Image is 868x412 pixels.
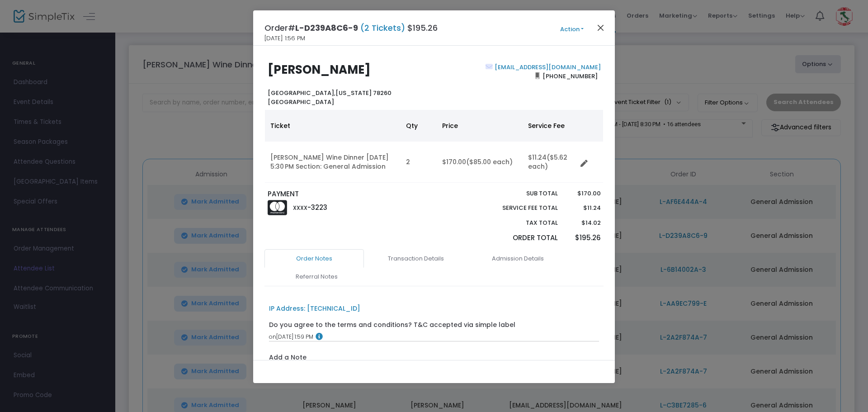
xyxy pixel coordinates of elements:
b: [US_STATE] 78260 [GEOGRAPHIC_DATA] [268,89,392,106]
td: $170.00 [437,142,523,183]
a: Transaction Details [366,249,466,268]
td: $11.24 [523,142,577,183]
div: IP Address: [TECHNICAL_ID] [269,304,360,313]
td: [PERSON_NAME] Wine Dinner [DATE] 5:30 PM Section: General Admission [265,142,401,183]
p: Sub total [481,189,558,198]
span: [PHONE_NUMBER] [540,69,601,83]
span: -3223 [307,203,327,212]
p: Tax Total [481,218,558,227]
span: [DATE] 1:56 PM [264,34,305,43]
th: Qty [401,110,437,142]
a: Order Notes [264,249,364,268]
th: Service Fee [523,110,577,142]
span: on [269,333,276,341]
label: Add a Note [269,353,307,365]
div: Data table [265,110,603,183]
div: Do you agree to the terms and conditions? T&C accepted via simple label [269,320,515,330]
a: Admission Details [468,249,567,268]
h4: Order# $195.26 [264,22,438,34]
b: [PERSON_NAME] [268,62,371,78]
span: L-D239A8C6-9 [295,22,358,33]
span: ($5.62 each) [528,153,567,171]
a: [EMAIL_ADDRESS][DOMAIN_NAME] [493,63,601,71]
p: PAYMENT [268,189,430,199]
td: 2 [401,142,437,183]
button: Action [545,24,599,34]
th: Ticket [265,110,401,142]
span: XXXX [293,204,307,212]
span: (2 Tickets) [358,22,407,33]
p: $195.26 [566,233,600,243]
span: ($85.00 each) [466,157,513,166]
p: $14.02 [566,218,600,227]
span: [GEOGRAPHIC_DATA], [268,89,335,97]
a: Referral Notes [267,267,366,286]
button: Close [595,22,607,33]
p: $170.00 [566,189,600,198]
p: $11.24 [566,204,600,213]
th: Price [437,110,523,142]
p: Order Total [481,233,558,243]
p: Service Fee Total [481,204,558,213]
div: [DATE] 1:59 PM [269,333,599,341]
